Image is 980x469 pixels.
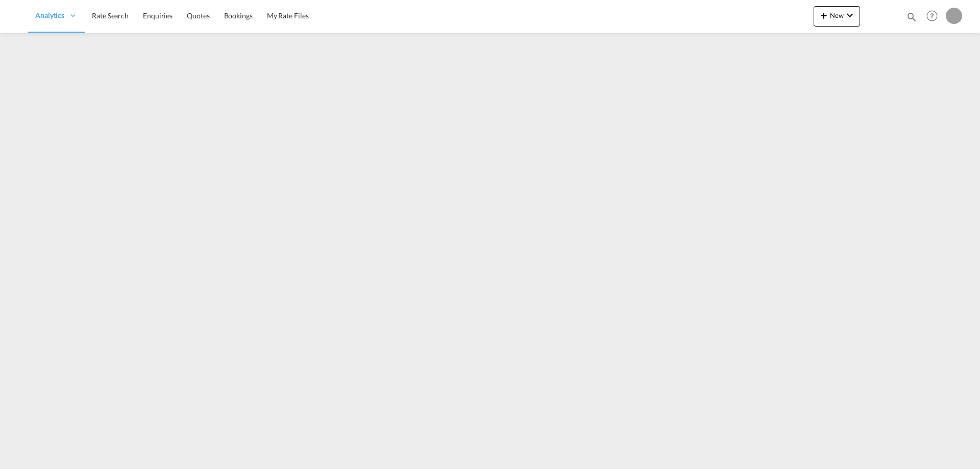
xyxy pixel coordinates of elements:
span: Rate Search [92,11,129,20]
span: My Rate Files [267,11,309,20]
span: Help [923,7,941,24]
span: Quotes [187,11,209,20]
div: Help [923,7,946,26]
button: icon-plus 400-fgNewicon-chevron-down [814,6,860,27]
md-icon: icon-chevron-down [844,9,856,21]
md-icon: icon-plus 400-fg [818,9,830,21]
div: icon-magnify [906,11,917,27]
span: New [818,11,856,19]
span: Bookings [224,11,253,20]
md-icon: icon-magnify [906,11,917,22]
span: Analytics [35,10,64,20]
span: Enquiries [143,11,173,20]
